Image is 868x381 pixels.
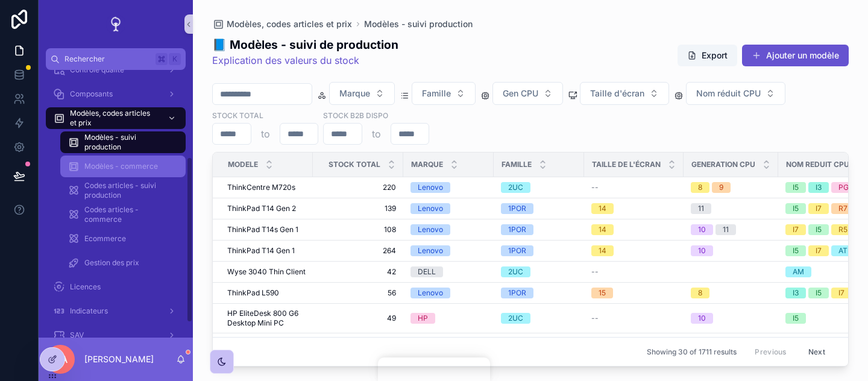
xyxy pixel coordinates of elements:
[698,182,702,193] div: 8
[591,183,599,192] span: --
[418,313,428,324] div: HP
[70,89,113,99] span: Composants
[418,288,443,298] div: Lenovo
[418,224,443,235] div: Lenovo
[212,54,359,66] a: Explication des valeurs du stock
[599,224,606,235] div: 14
[591,203,676,214] a: 14
[227,309,306,328] a: HP EliteDesk 800 G6 Desktop Mini PC
[508,313,523,324] div: 2UC
[580,82,669,105] button: Select Button
[793,266,804,277] div: AM
[418,266,436,277] div: DELL
[46,300,186,322] a: Indicateurs
[227,18,352,30] span: Modèles, codes articles et prix
[691,313,771,324] a: 10
[793,203,799,214] div: I5
[785,313,865,324] a: I5
[46,59,186,81] a: Contrôle qualité
[84,234,126,244] span: Ecommerce
[793,182,799,193] div: I5
[320,267,396,277] a: 42
[592,160,661,169] span: Taille de l'écran
[508,203,526,214] div: 1POR
[46,83,186,105] a: Composants
[320,288,396,298] span: 56
[691,245,771,256] a: 10
[70,306,108,316] span: Indicateurs
[785,182,865,193] a: I5I3PG
[46,324,186,346] a: SAV
[785,224,865,235] a: I7I5R5
[492,82,563,105] button: Select Button
[691,203,771,214] a: 11
[320,313,396,323] a: 49
[60,204,186,225] a: Codes articles - commerce
[508,182,523,193] div: 2UC
[838,288,844,298] div: I7
[227,267,306,277] a: Wyse 3040 Thin Client
[84,258,139,268] span: Gestion des prix
[227,288,306,298] a: ThinkPad L590
[838,182,849,193] div: PG
[742,45,849,66] button: Ajouter un modèle
[84,353,154,365] p: [PERSON_NAME]
[70,282,101,292] span: Licences
[508,266,523,277] div: 2UC
[410,203,486,214] a: Lenovo
[320,204,396,213] span: 139
[227,246,306,256] a: ThinkPad T14 Gen 1
[678,45,737,66] button: Export
[691,160,755,169] span: Generation CPU
[508,224,526,235] div: 1POR
[227,246,295,256] span: ThinkPad T14 Gen 1
[320,225,396,235] a: 108
[339,87,370,99] span: Marque
[599,245,606,256] div: 14
[590,87,644,99] span: Taille d'écran
[785,266,865,277] a: AM
[816,288,822,298] div: I5
[60,180,186,201] a: Codes articles - suivi production
[320,183,396,192] a: 220
[212,110,263,121] label: Stock total
[591,313,599,323] span: --
[410,266,486,277] a: DELL
[838,245,848,256] div: AT
[501,313,577,324] a: 2UC
[227,225,306,235] a: ThinkPad T14s Gen 1
[502,160,532,169] span: Famille
[501,245,577,256] a: 1POR
[418,182,443,193] div: Lenovo
[227,204,306,213] a: ThinkPad T14 Gen 2
[508,245,526,256] div: 1POR
[838,224,848,235] div: R5
[410,313,486,324] a: HP
[261,127,270,141] p: to
[501,266,577,277] a: 2UC
[84,181,174,200] span: Codes articles - suivi production
[329,82,395,105] button: Select Button
[84,205,174,224] span: Codes articles - commerce
[501,288,577,298] a: 1POR
[501,203,577,214] a: 1POR
[785,288,865,298] a: I3I5I7
[64,54,151,64] span: Rechercher
[60,131,186,153] a: Modèles - suivi production
[719,182,723,193] div: 9
[591,267,676,277] a: --
[501,182,577,193] a: 2UC
[723,224,729,235] div: 11
[691,288,771,298] a: 8
[60,156,186,177] a: Modèles - commerce
[591,224,676,235] a: 14
[696,87,761,99] span: Nom réduit CPU
[228,160,258,169] span: Modele
[227,204,296,213] span: ThinkPad T14 Gen 2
